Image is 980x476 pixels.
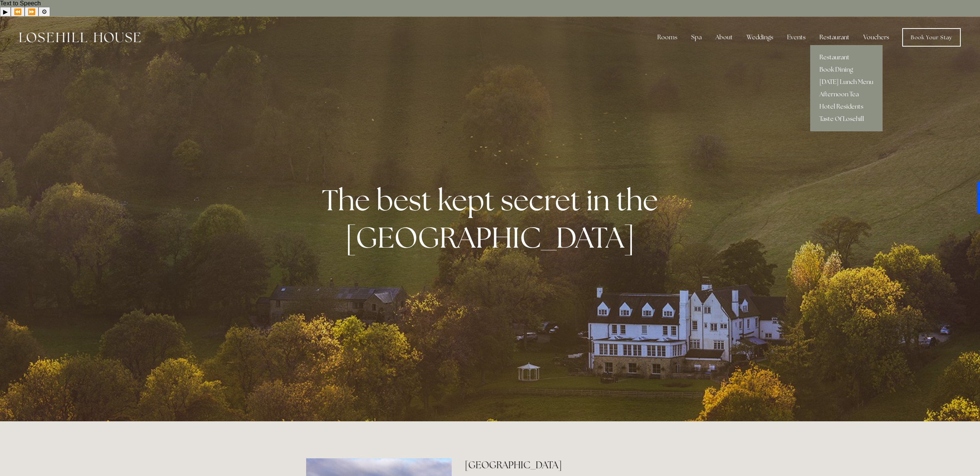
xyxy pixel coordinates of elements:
[465,458,674,472] h2: [GEOGRAPHIC_DATA]
[322,181,664,256] strong: The best kept secret in the [GEOGRAPHIC_DATA]
[902,28,961,47] a: Book Your Stay
[813,30,856,45] div: Restaurant
[19,32,141,42] img: Losehill House
[810,51,883,64] a: Restaurant
[39,7,50,17] button: Settings
[810,88,883,101] a: Afternoon Tea
[11,7,25,17] button: Previous
[857,30,895,45] a: Vouchers
[810,64,883,76] a: Book Dining
[25,7,39,17] button: Forward
[651,30,683,45] div: Rooms
[740,30,779,45] div: Weddings
[781,30,812,45] div: Events
[810,76,883,88] a: [DATE] Lunch Menu
[685,30,708,45] div: Spa
[810,113,883,125] a: Taste Of Losehill
[709,30,739,45] div: About
[810,101,883,113] a: Hotel Residents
